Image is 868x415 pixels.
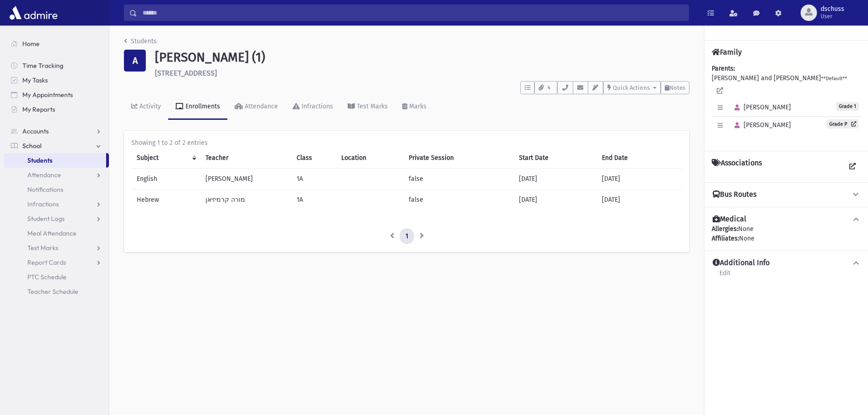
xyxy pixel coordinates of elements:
[4,197,109,211] a: Infractions
[22,61,63,70] span: Time Tracking
[4,226,109,241] a: Meal Attendance
[4,241,109,255] a: Test Marks
[22,105,55,113] span: My Reports
[712,225,738,233] b: Allergies:
[4,138,109,153] a: School
[836,102,859,111] span: Grade 1
[22,142,41,150] span: School
[603,81,661,94] button: Quick Actions
[27,258,66,266] span: Report Cards
[712,258,861,268] button: Additional Info
[4,102,109,117] a: My Reports
[403,189,514,210] td: false
[712,224,861,243] div: None
[22,91,73,99] span: My Appointments
[661,81,689,94] button: Notes
[131,138,682,148] div: Showing 1 to 2 of 2 entries
[534,81,557,94] button: 4
[712,159,762,175] h4: Associations
[131,168,200,189] td: English
[22,127,49,135] span: Accounts
[27,185,63,194] span: Notifications
[4,124,109,138] a: Accounts
[155,50,689,65] h1: [PERSON_NAME] (1)
[7,4,60,22] img: AdmirePro
[131,148,200,169] th: Subject
[355,102,388,110] div: Test Marks
[291,189,336,210] td: 1A
[200,189,292,210] td: מורה קרמיזיאן
[4,168,109,182] a: Attendance
[27,229,77,237] span: Meal Attendance
[155,69,689,77] h6: [STREET_ADDRESS]
[407,102,426,110] div: Marks
[291,168,336,189] td: 1A
[285,94,340,120] a: Infractions
[131,189,200,210] td: Hebrew
[712,235,739,242] b: Affiliates:
[403,148,514,169] th: Private Session
[27,244,58,252] span: Test Marks
[596,189,682,210] td: [DATE]
[827,119,859,128] a: Grade P
[730,121,791,129] span: [PERSON_NAME]
[4,36,109,51] a: Home
[137,5,688,21] input: Search
[340,94,395,120] a: Test Marks
[712,65,735,72] b: Parents:
[227,94,285,120] a: Attendance
[514,148,597,169] th: Start Date
[200,148,292,169] th: Teacher
[27,287,78,296] span: Teacher Schedule
[712,48,742,56] h4: Family
[400,228,414,245] a: 1
[243,102,278,110] div: Attendance
[4,255,109,270] a: Report Cards
[336,148,403,169] th: Location
[200,168,292,189] td: [PERSON_NAME]
[291,148,336,169] th: Class
[4,211,109,226] a: Student Logs
[300,102,333,110] div: Infractions
[4,73,109,87] a: My Tasks
[184,102,220,110] div: Enrollments
[596,168,682,189] td: [DATE]
[4,58,109,73] a: Time Tracking
[713,190,756,200] h4: Bus Routes
[514,189,597,210] td: [DATE]
[27,200,59,208] span: Infractions
[168,94,227,120] a: Enrollments
[27,215,65,223] span: Student Logs
[403,168,514,189] td: false
[4,182,109,197] a: Notifications
[124,36,157,50] nav: breadcrumb
[596,148,682,169] th: End Date
[22,40,40,48] span: Home
[719,268,731,284] a: Edit
[712,234,861,243] div: None
[713,215,746,224] h4: Medical
[4,284,109,299] a: Teacher Schedule
[4,153,106,168] a: Students
[712,190,861,200] button: Bus Routes
[124,94,168,120] a: Activity
[124,50,146,72] div: A
[124,37,157,45] a: Students
[613,84,650,91] span: Quick Actions
[514,168,597,189] td: [DATE]
[27,156,52,164] span: Students
[844,159,861,175] a: View all Associations
[395,94,434,120] a: Marks
[4,87,109,102] a: My Appointments
[712,215,861,224] button: Medical
[22,76,48,84] span: My Tasks
[821,13,844,20] span: User
[27,171,61,179] span: Attendance
[730,103,791,111] span: [PERSON_NAME]
[712,64,861,143] div: [PERSON_NAME] and [PERSON_NAME]
[4,270,109,284] a: PTC Schedule
[27,273,67,281] span: PTC Schedule
[713,258,770,268] h4: Additional Info
[821,5,844,13] span: dschuss
[545,84,553,92] span: 4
